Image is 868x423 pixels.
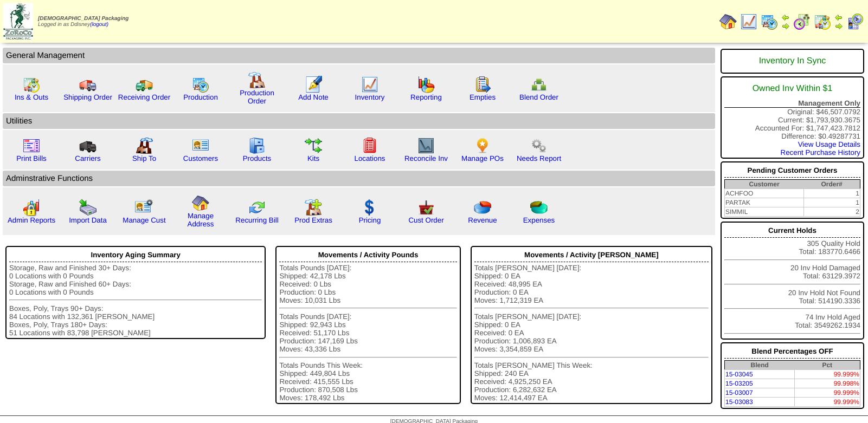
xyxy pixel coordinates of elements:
[724,180,803,189] th: Customer
[798,140,860,148] a: View Usage Details
[725,380,753,387] a: 15-03205
[90,22,108,28] a: (logout)
[470,93,496,101] a: Empties
[724,207,803,217] td: SIMMIL
[846,13,864,30] img: calendarcustomer.gif
[3,171,715,186] td: Adminstrative Functions
[530,76,548,93] img: network.png
[23,199,40,216] img: graph2.png
[79,76,97,93] img: truck.gif
[63,93,112,101] a: Shipping Order
[721,222,864,340] div: 305 Quality Hold Total: 183770.6466 20 Inv Hold Damaged Total: 63129.3972 20 Inv Hold Not Found T...
[724,361,794,370] th: Blend
[134,199,155,216] img: managecust.png
[724,189,803,198] td: ACHFOO
[793,13,811,30] img: calendarblend.gif
[361,76,378,93] img: line_graph.gif
[719,13,737,30] img: home.gif
[132,154,156,162] a: Ship To
[118,93,170,101] a: Receiving Order
[834,22,843,30] img: arrowright.gif
[724,224,860,238] div: Current Holds
[188,212,214,228] a: Manage Address
[79,137,97,154] img: truck3.gif
[183,154,218,162] a: Customers
[725,370,753,378] a: 15-03045
[136,76,153,93] img: truck2.gif
[240,89,274,105] a: Production Order
[3,3,33,40] img: zoroco-logo-small.webp
[814,13,831,30] img: calendarinout.gif
[468,216,497,224] a: Revenue
[724,344,860,359] div: Blend Percentages OFF
[354,154,385,162] a: Locations
[417,137,435,154] img: line_graph2.gif
[8,216,55,224] a: Admin Reports
[517,154,561,162] a: Needs Report
[183,93,218,101] a: Production
[795,370,860,379] td: 99.999%
[3,113,715,129] td: Utilities
[16,154,47,162] a: Print Bills
[9,264,262,337] div: Storage, Raw and Finished 30+ Days: 0 Locations with 0 Pounds Storage, Raw and Finished 60+ Days:...
[474,76,491,93] img: workorder.gif
[474,137,491,154] img: po.png
[75,154,100,162] a: Carriers
[781,148,860,157] a: Recent Purchase History
[361,199,378,216] img: dollar.gif
[305,199,322,216] img: prodextras.gif
[724,99,860,108] div: Management Only
[355,93,385,101] a: Inventory
[408,216,443,224] a: Cust Order
[721,76,864,159] div: Original: $46,507.0792 Current: $1,793,930.3675 Accounted For: $1,747,423.7812 Difference: $0.492...
[298,93,329,101] a: Add Note
[3,48,715,63] td: General Management
[123,216,165,224] a: Manage Cust
[38,16,128,28] span: Logged in as Ddisney
[410,93,442,101] a: Reporting
[523,216,555,224] a: Expenses
[192,194,209,212] img: home.gif
[248,199,266,216] img: reconcile.gif
[15,93,48,101] a: Ins & Outs
[795,398,860,407] td: 99.999%
[404,154,448,162] a: Reconcile Inv
[192,76,209,93] img: calendarprod.gif
[474,199,491,216] img: pie_chart.png
[781,13,790,22] img: arrowleft.gif
[136,137,153,154] img: factory2.gif
[38,16,128,22] span: [DEMOGRAPHIC_DATA] Packaging
[834,13,843,22] img: arrowleft.gif
[803,207,860,217] td: 2
[803,189,860,198] td: 1
[461,154,504,162] a: Manage POs
[307,154,319,162] a: Kits
[803,198,860,207] td: 1
[724,198,803,207] td: PARTAK
[795,379,860,388] td: 99.998%
[724,164,860,178] div: Pending Customer Orders
[795,361,860,370] th: Pct
[361,137,378,154] img: locations.gif
[795,388,860,398] td: 99.999%
[23,137,40,154] img: invoice2.gif
[724,51,860,71] div: Inventory In Sync
[474,248,709,262] div: Movements / Activity [PERSON_NAME]
[235,216,278,224] a: Recurring Bill
[781,22,790,30] img: arrowright.gif
[79,199,97,216] img: import.gif
[279,264,456,402] div: Totals Pounds [DATE]: Shipped: 42,178 Lbs Received: 0 Lbs Production: 0 Lbs Moves: 10,031 Lbs Tot...
[359,216,381,224] a: Pricing
[192,137,209,154] img: customers.gif
[530,137,548,154] img: workflow.png
[243,154,272,162] a: Products
[474,264,709,402] div: Totals [PERSON_NAME] [DATE]: Shipped: 0 EA Received: 48,995 EA Production: 0 EA Moves: 1,712,319 ...
[248,71,266,89] img: factory.gif
[23,76,40,93] img: calendarinout.gif
[305,137,322,154] img: workflow.gif
[803,180,860,189] th: Order#
[519,93,558,101] a: Blend Order
[294,216,332,224] a: Prod Extras
[725,389,753,396] a: 15-03007
[279,248,456,262] div: Movements / Activity Pounds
